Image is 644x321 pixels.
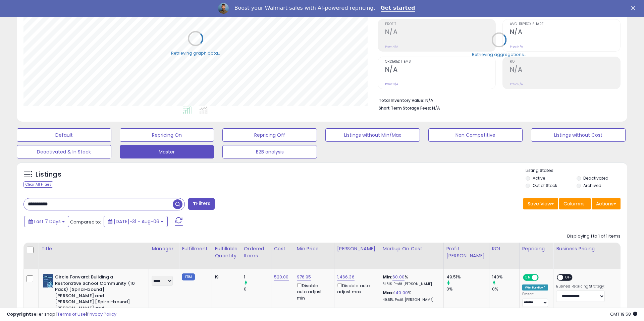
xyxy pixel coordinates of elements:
label: Active [533,175,545,181]
div: Disable auto adjust min [297,282,329,301]
img: 21rGWWqvIbL._SL40_.jpg [43,274,53,287]
div: 140% [492,274,519,280]
button: Non Competitive [428,128,523,142]
div: Ordered Items [244,245,268,259]
div: % [383,290,438,302]
div: 1 [244,274,271,280]
p: 49.51% Profit [PERSON_NAME] [383,298,438,302]
a: Get started [381,5,415,12]
div: 0% [446,286,489,292]
a: 60.00 [392,274,405,280]
div: Preset: [522,292,548,307]
div: 0% [492,286,519,292]
span: 2025-08-14 19:58 GMT [610,311,637,317]
strong: Copyright [7,311,31,317]
div: Boost your Walmart sales with AI-powered repricing. [234,5,375,11]
div: Repricing [522,245,551,252]
div: 0 [244,286,271,292]
span: Columns [563,200,585,207]
div: Retrieving aggregations.. [472,51,526,57]
a: 520.00 [274,274,289,280]
div: Clear All Filters [23,181,53,188]
div: Displaying 1 to 1 of 1 items [567,233,621,240]
div: Fulfillment [182,245,209,252]
a: 1,466.36 [337,274,355,280]
button: Repricing On [120,128,214,142]
div: % [383,274,438,286]
div: Min Price [297,245,331,252]
div: 19 [215,274,235,280]
b: Circle Forward: Building a Restorative School Community (10 Pack) [Spiral-bound] [PERSON_NAME] an... [55,274,137,319]
button: Deactivated & In Stock [17,145,111,158]
div: Cost [274,245,291,252]
button: Last 7 Days [24,216,69,227]
label: Deactivated [583,175,608,181]
div: Profit [PERSON_NAME] [446,245,486,259]
div: Retrieving graph data.. [171,50,220,56]
span: [DATE]-31 - Aug-06 [114,218,159,225]
button: Listings without Min/Max [325,128,420,142]
button: Listings without Cost [531,128,626,142]
p: 31.81% Profit [PERSON_NAME] [383,282,438,286]
button: Actions [592,198,621,209]
button: Filters [188,198,214,210]
div: seller snap | | [7,311,116,318]
div: Win BuyBox * [522,284,548,291]
button: Repricing Off [222,128,317,142]
b: Min: [383,274,393,280]
a: 976.95 [297,274,311,280]
button: Columns [559,198,591,209]
div: Fulfillable Quantity [215,245,238,259]
label: Out of Stock [533,183,557,188]
a: Privacy Policy [87,311,116,317]
div: Business Pricing [556,245,624,252]
span: Compared to: [70,219,101,225]
button: Master [120,145,214,158]
span: Last 7 Days [34,218,61,225]
small: FBM [182,273,195,280]
th: CSV column name: cust_attr_1_Manager [149,243,179,269]
div: ROI [492,245,517,252]
div: Markup on Cost [383,245,441,252]
button: Save View [523,198,558,209]
label: Business Repricing Strategy: [556,284,605,289]
a: 140.00 [394,290,408,296]
div: 49.51% [446,274,489,280]
button: Default [17,128,111,142]
b: Max: [383,290,394,296]
img: Profile image for Adrian [218,3,229,14]
button: B2B analysis [222,145,317,158]
label: Archived [583,183,601,188]
div: Manager [152,245,176,252]
div: Disable auto adjust max [337,282,375,295]
th: The percentage added to the cost of goods (COGS) that forms the calculator for Min & Max prices. [380,243,443,269]
button: [DATE]-31 - Aug-06 [104,216,168,227]
div: Close [631,6,638,10]
span: OFF [537,275,548,280]
h5: Listings [36,170,61,179]
a: Terms of Use [57,311,86,317]
div: [PERSON_NAME] [337,245,377,252]
span: OFF [563,275,574,280]
p: Listing States: [526,168,627,174]
span: ON [524,275,532,280]
div: Title [41,245,146,252]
